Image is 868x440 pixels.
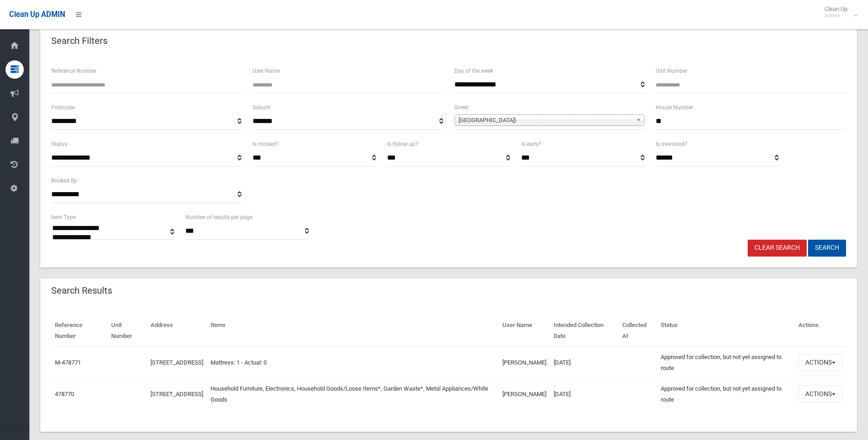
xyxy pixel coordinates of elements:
[253,66,280,76] label: User Name
[454,102,469,113] label: Street
[55,391,74,397] a: 478770
[820,5,857,19] span: Clean Up
[51,102,75,113] label: Postcode
[550,315,619,347] th: Intended Collection Date
[51,66,97,76] label: Reference Number
[550,347,619,379] td: [DATE]
[657,315,795,347] th: Status
[657,347,795,379] td: Approved for collection, but not yet assigned to route
[656,139,687,149] label: Is oversized?
[499,378,550,410] td: [PERSON_NAME]
[748,240,807,257] a: Clear Search
[108,315,147,347] th: Unit Number
[656,66,687,76] label: Unit Number
[207,315,498,347] th: Items
[151,359,203,366] a: [STREET_ADDRESS]
[458,115,632,126] span: [GEOGRAPHIC_DATA])
[51,212,75,222] label: Item Type
[808,240,846,257] button: Search
[55,359,81,366] a: M-478771
[9,10,65,19] span: Clean Up ADMIN
[207,347,498,379] td: Mattress: 1 - Actual: 0
[185,212,253,222] label: Number of results per page
[499,315,550,347] th: User Name
[387,139,418,149] label: Is follow up?
[40,32,119,50] header: Search Filters
[795,315,846,347] th: Actions
[550,378,619,410] td: [DATE]
[656,102,693,113] label: House Number
[499,347,550,379] td: [PERSON_NAME]
[51,139,67,149] label: Status
[40,282,123,300] header: Search Results
[51,176,77,186] label: Booked By
[253,139,279,149] label: Is missed?
[147,315,207,347] th: Address
[51,315,108,347] th: Reference Number
[253,102,270,113] label: Suburb
[798,386,842,402] button: Actions
[207,378,498,410] td: Household Furniture, Electronics, Household Goods/Loose Items*, Garden Waste*, Metal Appliances/W...
[151,391,203,397] a: [STREET_ADDRESS]
[454,66,493,76] label: Day of the week
[619,315,657,347] th: Collected At
[798,354,842,371] button: Actions
[657,378,795,410] td: Approved for collection, but not yet assigned to route
[521,139,541,149] label: Is early?
[825,12,847,19] small: Admin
